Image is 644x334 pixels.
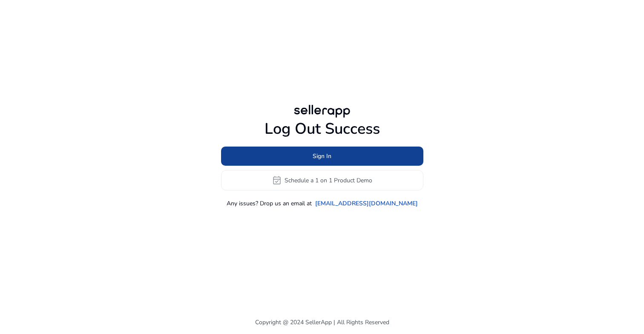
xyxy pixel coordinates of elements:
h1: Log Out Success [221,120,423,138]
span: Sign In [313,152,331,161]
p: Any issues? Drop us an email at [227,199,312,208]
button: Sign In [221,147,423,166]
span: event_available [272,175,282,185]
a: [EMAIL_ADDRESS][DOMAIN_NAME] [315,199,418,208]
button: event_availableSchedule a 1 on 1 Product Demo [221,170,423,190]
